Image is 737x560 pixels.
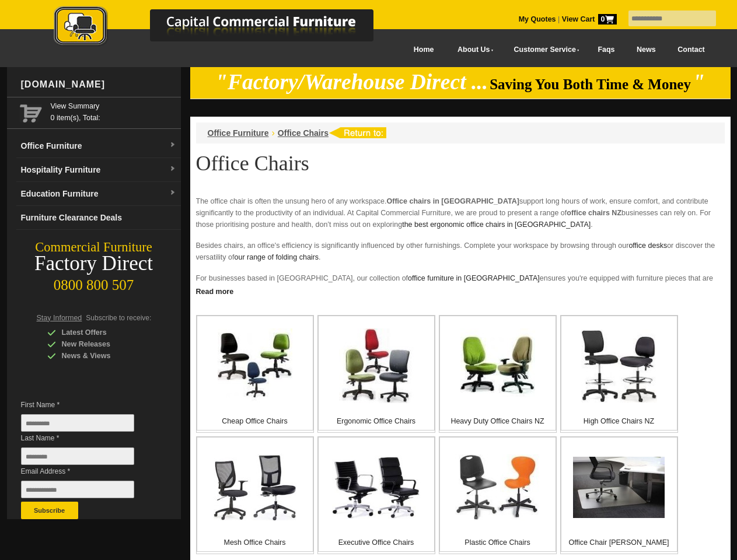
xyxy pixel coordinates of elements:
[440,415,556,427] p: Heavy Duty Office Chairs NZ
[573,457,665,518] img: Office Chair Mats
[21,432,152,444] span: Last Name *
[21,399,152,411] span: First Name *
[278,128,329,138] a: Office Chairs
[628,242,667,250] a: office desks
[22,6,430,48] img: Capital Commercial Furniture Logo
[519,15,556,23] a: My Quotes
[560,315,678,433] a: High Office Chairs NZ High Office Chairs NZ
[560,436,678,554] a: Office Chair Mats Office Chair [PERSON_NAME]
[86,314,151,322] span: Subscribe to receive:
[317,315,435,433] a: Ergonomic Office Chairs Ergonomic Office Chairs
[567,209,621,217] strong: office chairs NZ
[22,6,430,52] a: Capital Commercial Furniture Logo
[339,328,414,403] img: Ergonomic Office Chairs
[196,272,725,307] p: For businesses based in [GEOGRAPHIC_DATA], our collection of ensures you're equipped with furnitu...
[196,195,725,230] p: The office chair is often the unsung hero of any workspace. support long hours of work, ensure co...
[196,315,314,433] a: Cheap Office Chairs Cheap Office Chairs
[47,327,158,338] div: Latest Offers
[402,220,591,229] a: the best ergonomic office chairs in [GEOGRAPHIC_DATA]
[51,100,176,112] a: View Summary
[169,166,176,173] img: dropdown
[272,127,275,139] li: ›
[561,415,677,427] p: High Office Chairs NZ
[561,537,677,548] p: Office Chair [PERSON_NAME]
[501,37,586,63] a: Customer Service
[490,76,691,92] span: Saving You Both Time & Money
[16,134,181,158] a: Office Furnituredropdown
[196,436,314,554] a: Mesh Office Chairs Mesh Office Chairs
[47,338,158,350] div: New Releases
[197,415,313,427] p: Cheap Office Chairs
[317,436,435,554] a: Executive Office Chairs Executive Office Chairs
[21,466,152,477] span: Email Address *
[16,182,181,206] a: Education Furnituredropdown
[455,454,540,520] img: Plastic Office Chairs
[460,328,535,403] img: Heavy Duty Office Chairs NZ
[693,70,705,94] em: "
[190,283,731,297] a: Click to read more
[37,314,82,322] span: Stay Informed
[16,206,181,230] a: Furniture Clearance Deals
[218,328,292,403] img: Cheap Office Chairs
[666,37,715,63] a: Contact
[197,537,313,548] p: Mesh Office Chairs
[215,70,488,94] em: "Factory/Warehouse Direct ...
[626,37,666,63] a: News
[587,37,626,63] a: Faqs
[598,14,617,24] span: 0
[214,454,296,520] img: Mesh Office Chairs
[7,256,181,272] div: Factory Direct
[169,190,176,197] img: dropdown
[169,142,176,149] img: dropdown
[329,127,386,138] img: return to
[332,456,420,519] img: Executive Office Chairs
[235,253,319,261] a: our range of folding chairs
[408,274,540,282] a: office furniture in [GEOGRAPHIC_DATA]
[51,100,176,122] span: 0 item(s), Total:
[319,537,434,548] p: Executive Office Chairs
[7,271,181,293] div: 0800 800 507
[196,152,725,174] h1: Office Chairs
[440,537,556,548] p: Plastic Office Chairs
[387,197,519,205] strong: Office chairs in [GEOGRAPHIC_DATA]
[21,414,134,432] input: First Name *
[439,436,557,554] a: Plastic Office Chairs Plastic Office Chairs
[560,15,616,23] a: View Cart0
[16,158,181,182] a: Hospitality Furnituredropdown
[16,67,181,102] div: [DOMAIN_NAME]
[21,502,78,519] button: Subscribe
[7,239,181,256] div: Commercial Furniture
[196,240,725,263] p: Besides chairs, an office's efficiency is significantly influenced by other furnishings. Complete...
[47,350,158,362] div: News & Views
[439,315,557,433] a: Heavy Duty Office Chairs NZ Heavy Duty Office Chairs NZ
[562,15,617,23] strong: View Cart
[319,415,434,427] p: Ergonomic Office Chairs
[208,128,269,138] a: Office Furniture
[21,447,134,465] input: Last Name *
[21,481,134,498] input: Email Address *
[445,37,501,63] a: About Us
[581,330,657,402] img: High Office Chairs NZ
